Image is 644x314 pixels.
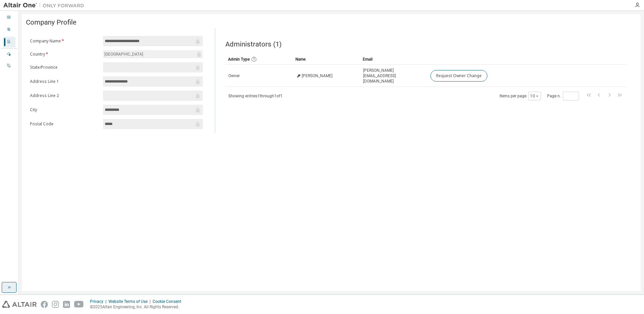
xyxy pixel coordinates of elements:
[3,2,88,9] img: Altair One
[30,65,99,70] label: State/Province
[3,37,15,48] div: Company Profile
[153,299,185,304] div: Cookie Consent
[90,299,108,304] div: Privacy
[530,93,539,99] button: 10
[3,12,15,23] div: Dashboard
[63,301,70,308] img: linkedin.svg
[30,38,99,44] label: Company Name
[74,301,84,308] img: youtube.svg
[30,79,99,84] label: Address Line 1
[30,107,99,113] label: City
[363,68,424,84] span: [PERSON_NAME][EMAIL_ADDRESS][DOMAIN_NAME]
[52,301,59,308] img: instagram.svg
[41,301,48,308] img: facebook.svg
[3,25,15,35] div: User Profile
[363,54,425,65] div: Email
[228,73,240,78] span: Owner
[302,73,332,78] span: [PERSON_NAME]
[225,40,282,48] span: Administrators (1)
[90,304,185,310] p: © 2025 Altair Engineering, Inc. All Rights Reserved.
[228,94,283,98] span: Showing entries 1 through 1 of 1
[30,121,99,127] label: Postal Code
[103,51,144,58] div: [GEOGRAPHIC_DATA]
[547,92,579,100] span: Page n.
[108,299,153,304] div: Website Terms of Use
[3,61,15,71] div: On Prem
[103,50,203,58] div: [GEOGRAPHIC_DATA]
[30,52,99,57] label: Country
[2,301,37,308] img: altair_logo.svg
[26,18,76,26] span: Company Profile
[30,93,99,98] label: Address Line 2
[228,57,250,62] span: Admin Type
[430,70,487,82] button: Request Owner Change
[500,92,541,100] span: Items per page
[295,54,357,65] div: Name
[3,49,15,60] div: Managed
